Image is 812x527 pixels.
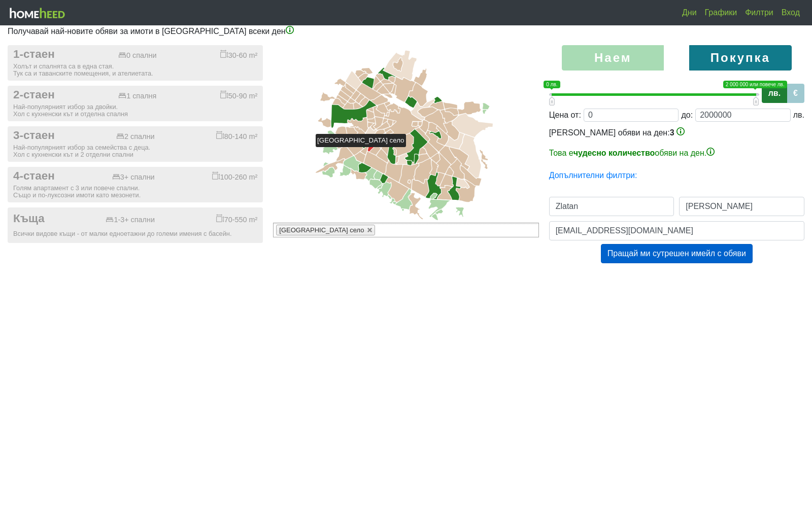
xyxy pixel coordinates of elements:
a: Вход [777,3,804,23]
input: Фамилно име [679,197,804,216]
a: Филтри [741,3,777,23]
a: Графики [701,3,741,23]
div: 0 спални [118,51,156,60]
button: Къща 1-3+ спални 70-550 m² Всички видове къщи - от малки едноетажни до големи имения с басейн. [8,207,263,243]
input: Първо име [549,197,674,216]
span: 3 [670,128,674,137]
p: Това е обяви на ден. [549,147,804,159]
div: [PERSON_NAME] обяви на ден: [549,127,804,159]
div: 80-140 m² [216,131,258,141]
div: 30-60 m² [220,50,258,60]
a: Допълнителни филтри: [549,171,637,180]
div: 1-3+ спални [106,216,155,224]
div: Холът и спалнята са в една стая. Тук са и таванските помещения, и ателиетата. [13,63,257,77]
label: лв. [762,84,787,103]
span: 2-стаен [13,88,55,102]
span: 3-стаен [13,129,55,143]
button: 3-стаен 2 спални 80-140 m² Най-популярният избор за семейства с деца.Хол с кухненски кът и 2 отде... [8,126,263,162]
label: Наем [562,45,664,71]
div: Цена от: [549,109,581,121]
span: 0 лв. [544,81,560,88]
a: Дни [678,3,701,23]
p: Получавай най-новите обяви за имоти в [GEOGRAPHIC_DATA] всеки ден [8,25,804,38]
b: чудесно количество [573,149,655,157]
img: info-3.png [676,127,685,135]
div: лв. [793,109,804,121]
div: 3+ спални [112,173,155,182]
span: 4-стаен [13,169,55,183]
div: Най-популярният избор за семейства с деца. Хол с кухненски кът и 2 отделни спални [13,144,257,158]
button: 2-стаен 1 спалня 50-90 m² Най-популярният избор за двойки.Хол с кухненски кът и отделна спалня [8,86,263,121]
span: Къща [13,212,45,226]
label: Покупка [689,45,791,71]
div: 70-550 m² [216,214,258,224]
img: info-3.png [706,148,715,156]
button: 4-стаен 3+ спални 100-260 m² Голям апартамент с 3 или повече спални.Също и по-луксозни имоти като... [8,167,263,202]
div: 100-260 m² [212,171,258,182]
span: [GEOGRAPHIC_DATA] село [279,226,364,234]
div: Голям апартамент с 3 или повече спални. Също и по-луксозни имоти като мезонети. [13,185,257,199]
div: до: [681,109,693,121]
img: info-3.png [286,26,294,34]
button: 1-стаен 0 спални 30-60 m² Холът и спалнята са в една стая.Тук са и таванските помещения, и ателие... [8,45,263,81]
button: Пращай ми сутрешен имейл с обяви [601,244,753,263]
div: 50-90 m² [220,90,258,100]
div: 1 спалня [118,92,156,100]
input: Email [549,221,804,240]
div: 2 спални [116,132,154,141]
label: € [787,84,804,103]
div: Най-популярният избор за двойки. Хол с кухненски кът и отделна спалня [13,103,257,118]
div: Всички видове къщи - от малки едноетажни до големи имения с басейн. [13,230,257,237]
span: 1-стаен [13,48,55,61]
span: 2 000 000 или повече лв. [723,81,787,88]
